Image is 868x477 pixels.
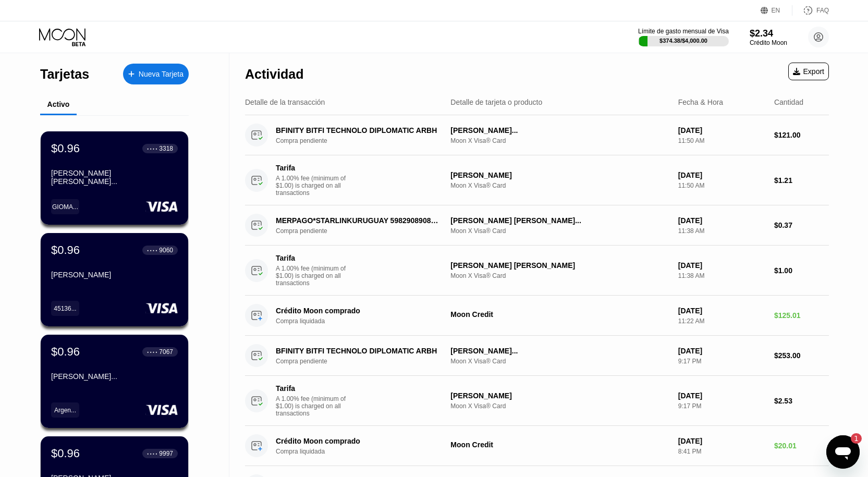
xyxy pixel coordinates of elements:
[47,100,70,108] div: Activo
[678,171,766,179] div: [DATE]
[276,437,441,445] div: Crédito Moon comprado
[678,182,766,189] div: 11:50 AM
[276,384,349,393] div: Tarifa
[147,147,157,150] div: ● ● ● ●
[450,347,669,355] div: [PERSON_NAME]...
[678,347,766,355] div: [DATE]
[245,376,829,426] div: TarifaA 1.00% fee (minimum of $1.00) is charged on all transactions[PERSON_NAME]Moon X Visa® Card...
[678,402,766,410] div: 9:17 PM
[750,28,787,39] div: $2.34
[276,227,454,235] div: Compra pendiente
[450,227,669,235] div: Moon X Visa® Card
[774,397,829,405] div: $2.53
[245,115,829,155] div: BFINITY BITFI TECHNOLO DIPLOMATIC ARBHCompra pendiente[PERSON_NAME]...Moon X Visa® Card[DATE]11:5...
[159,450,173,457] div: 9997
[159,145,173,152] div: 3318
[54,407,76,414] div: Argen...
[450,137,669,144] div: Moon X Visa® Card
[159,348,173,356] div: 7067
[41,335,188,428] div: $0.96● ● ● ●7067[PERSON_NAME]...Argen...
[276,358,454,365] div: Compra pendiente
[450,402,669,410] div: Moon X Visa® Card
[450,216,669,225] div: [PERSON_NAME] [PERSON_NAME]...
[147,249,157,252] div: ● ● ● ●
[51,447,80,460] div: $0.96
[276,164,349,172] div: Tarifa
[678,126,766,134] div: [DATE]
[245,336,829,376] div: BFINITY BITFI TECHNOLO DIPLOMATIC ARBHCompra pendiente[PERSON_NAME]...Moon X Visa® Card[DATE]9:17...
[450,392,669,400] div: [PERSON_NAME]
[678,98,723,106] div: Fecha & Hora
[450,441,669,449] div: Moon Credit
[841,433,862,444] iframe: Número de mensajes sin leer
[51,301,79,316] div: 45136...
[792,5,829,16] div: FAQ
[678,227,766,235] div: 11:38 AM
[276,216,441,225] div: MERPAGO*STARLINKURUGUAY 59829089080 UY
[51,271,178,279] div: [PERSON_NAME]
[774,176,829,185] div: $1.21
[816,7,829,14] div: FAQ
[678,392,766,400] div: [DATE]
[159,247,173,254] div: 9060
[147,452,157,455] div: ● ● ● ●
[774,311,829,320] div: $125.01
[774,266,829,275] div: $1.00
[678,358,766,365] div: 9:17 PM
[276,137,454,144] div: Compra pendiente
[41,131,188,225] div: $0.96● ● ● ●3318[PERSON_NAME] [PERSON_NAME]...GIOMA...
[826,435,860,469] iframe: Botón para iniciar la ventana de mensajería, 1 mensaje sin leer
[678,216,766,225] div: [DATE]
[678,272,766,279] div: 11:38 AM
[774,221,829,229] div: $0.37
[245,98,325,106] div: Detalle de la transacción
[52,203,78,211] div: GIOMA...
[276,126,441,134] div: BFINITY BITFI TECHNOLO DIPLOMATIC ARBH
[51,345,80,359] div: $0.96
[774,442,829,450] div: $20.01
[450,182,669,189] div: Moon X Visa® Card
[41,233,188,326] div: $0.96● ● ● ●9060[PERSON_NAME]45136...
[54,305,76,312] div: 45136...
[774,98,803,106] div: Cantidad
[51,169,178,186] div: [PERSON_NAME] [PERSON_NAME]...
[750,28,787,46] div: $2.34Crédito Moon
[793,67,824,76] div: Export
[450,126,669,134] div: [PERSON_NAME]...
[276,307,441,315] div: Crédito Moon comprado
[51,372,178,381] div: [PERSON_NAME]...
[678,137,766,144] div: 11:50 AM
[245,67,304,82] div: Actividad
[450,171,669,179] div: [PERSON_NAME]
[40,67,89,82] div: Tarjetas
[276,448,454,455] div: Compra liquidada
[276,265,354,287] div: A 1.00% fee (minimum of $1.00) is charged on all transactions
[276,347,441,355] div: BFINITY BITFI TECHNOLO DIPLOMATIC ARBH
[245,426,829,466] div: Crédito Moon compradoCompra liquidadaMoon Credit[DATE]8:41 PM$20.01
[638,28,729,35] div: Límite de gasto mensual de Visa
[750,39,787,46] div: Crédito Moon
[51,142,80,155] div: $0.96
[147,350,157,353] div: ● ● ● ●
[276,254,349,262] div: Tarifa
[139,70,184,79] div: Nueva Tarjeta
[245,155,829,205] div: TarifaA 1.00% fee (minimum of $1.00) is charged on all transactions[PERSON_NAME]Moon X Visa® Card...
[245,205,829,246] div: MERPAGO*STARLINKURUGUAY 59829089080 UYCompra pendiente[PERSON_NAME] [PERSON_NAME]...Moon X Visa® ...
[678,317,766,325] div: 11:22 AM
[450,261,669,270] div: [PERSON_NAME] [PERSON_NAME]
[276,317,454,325] div: Compra liquidada
[245,246,829,296] div: TarifaA 1.00% fee (minimum of $1.00) is charged on all transactions[PERSON_NAME] [PERSON_NAME]Moo...
[276,175,354,197] div: A 1.00% fee (minimum of $1.00) is charged on all transactions
[276,395,354,417] div: A 1.00% fee (minimum of $1.00) is charged on all transactions
[659,38,707,44] div: $374.38 / $4,000.00
[678,307,766,315] div: [DATE]
[51,402,79,418] div: Argen...
[774,131,829,139] div: $121.00
[638,28,729,46] div: Límite de gasto mensual de Visa$374.38/$4,000.00
[788,63,829,80] div: Export
[761,5,792,16] div: EN
[678,448,766,455] div: 8:41 PM
[450,358,669,365] div: Moon X Visa® Card
[774,351,829,360] div: $253.00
